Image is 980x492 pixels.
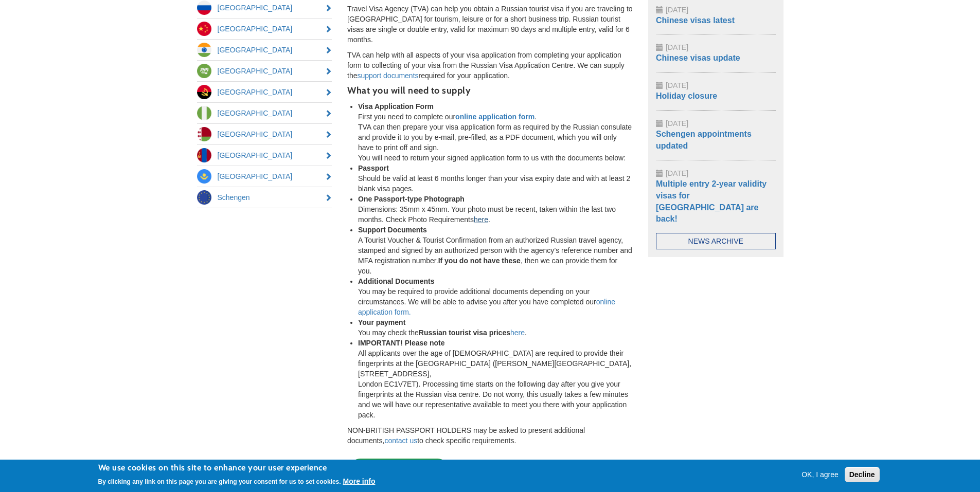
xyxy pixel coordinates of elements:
[358,102,434,111] strong: Visa Application Form
[343,476,376,486] button: More info
[98,462,376,473] h2: We use cookies on this site to enhance your user experience
[358,276,633,317] li: You may be required to provide additional documents depending on your circumstances. We will be a...
[656,92,717,100] a: Holiday closure
[197,61,332,81] a: [GEOGRAPHIC_DATA]
[197,103,332,123] a: [GEOGRAPHIC_DATA]
[358,338,633,420] li: All applicants over the age of [DEMOGRAPHIC_DATA] are required to provide their fingerprints at t...
[358,163,633,194] li: Should be valid at least 6 months longer than your visa expiry date and with at least 2 blank vis...
[197,40,332,60] a: [GEOGRAPHIC_DATA]
[438,257,521,265] strong: If you do not have these
[197,166,332,187] a: [GEOGRAPHIC_DATA]
[656,130,752,150] a: Schengen appointments updated
[358,339,445,347] strong: IMPORTANT! Please note
[197,145,332,166] a: [GEOGRAPHIC_DATA]
[656,179,767,224] a: Multiple entry 2-year validity visas for [GEOGRAPHIC_DATA] are back!
[358,194,633,225] li: Dimensions: 35mm x 45mm. Your photo must be recent, taken within the last two months. Check Photo...
[347,4,633,45] p: Travel Visa Agency (TVA) can help you obtain a Russian tourist visa if you are traveling to [GEOG...
[656,53,740,62] a: Chinese visas update
[656,233,776,249] a: News Archive
[347,86,633,96] h4: What you will need to supply
[845,467,880,482] button: Decline
[197,124,332,144] a: [GEOGRAPHIC_DATA]
[384,436,417,445] a: contact us
[358,226,427,234] strong: Support Documents
[666,6,688,14] span: [DATE]
[357,71,418,80] a: support documents
[358,101,633,163] li: First you need to complete our . TVA can then prepare your visa application form as required by t...
[197,187,332,208] a: Schengen
[666,81,688,89] span: [DATE]
[419,329,510,337] strong: Russian tourist visa prices
[455,113,534,121] a: online application form
[197,82,332,102] a: [GEOGRAPHIC_DATA]
[358,317,633,338] li: You may check the .
[358,277,435,285] strong: Additional Documents
[797,469,843,480] button: OK, I agree
[656,16,735,25] a: Chinese visas latest
[358,164,389,172] strong: Passport
[666,119,688,127] span: [DATE]
[197,19,332,39] a: [GEOGRAPHIC_DATA]
[347,425,633,446] p: NON-BRITISH PASSPORT HOLDERS may be asked to present additional documents, to check specific requ...
[666,43,688,51] span: [DATE]
[666,169,688,177] span: [DATE]
[350,459,448,479] a: Apply for Russian Visa
[474,215,488,224] a: here
[347,50,633,81] p: TVA can help with all aspects of your visa application from completing your application form to c...
[358,318,405,326] strong: Your payment
[510,329,525,337] a: here
[98,478,341,485] p: By clicking any link on this page you are giving your consent for us to set cookies.
[358,225,633,276] li: A Tourist Voucher & Tourist Confirmation from an authorized Russian travel agency, stamped and si...
[358,195,465,203] strong: One Passport-type Photograph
